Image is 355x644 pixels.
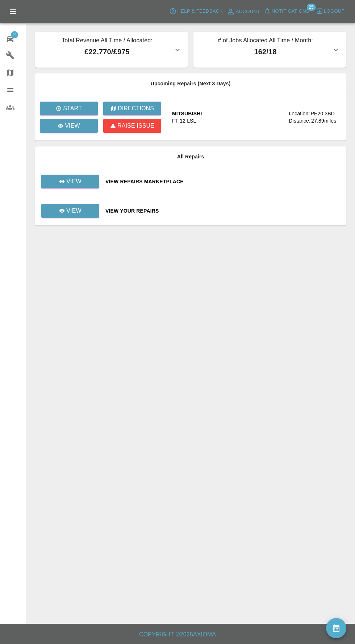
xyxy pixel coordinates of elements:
div: 27.89 miles [311,117,340,124]
a: MITSUBISHIFT 12 LSL [172,110,283,124]
button: availability [326,618,346,638]
button: Logout [314,6,346,17]
p: Raise issue [117,121,154,130]
div: FT 12 LSL [172,117,196,124]
p: Start [63,104,82,113]
a: View [41,204,99,218]
div: Location: [289,110,310,117]
div: MITSUBISHI [172,110,202,117]
p: £22,770 / £975 [41,46,173,57]
span: 2 [11,31,18,38]
span: Logout [324,7,344,16]
button: Total Revenue All Time / Allocated:£22,770/£975 [35,32,188,68]
p: View [66,206,82,215]
p: View [65,121,80,130]
button: Help & Feedback [167,6,224,17]
span: Account [236,8,260,16]
a: View Repairs Marketplace [105,178,340,185]
a: View [41,208,100,213]
button: Notifications [262,6,311,17]
button: Raise issue [103,119,161,133]
a: View [40,119,98,133]
div: Distance: [289,117,310,124]
a: Account [225,6,262,17]
span: 25 [306,4,316,11]
div: PE20 3BD [310,110,335,117]
th: All Repairs [35,146,346,167]
button: Directions [103,102,161,115]
a: View Your Repairs [105,207,340,214]
p: Total Revenue All Time / Allocated: [41,36,173,46]
p: View [66,177,82,186]
button: Start [40,102,98,115]
p: # of Jobs Allocated All Time / Month: [199,36,331,46]
th: Upcoming Repairs (Next 3 Days) [35,73,346,94]
span: Help & Feedback [177,7,222,16]
button: # of Jobs Allocated All Time / Month:162/18 [193,32,346,68]
a: View [41,175,99,188]
p: Directions [118,104,154,113]
h6: Copyright © 2025 Axioma [6,630,349,640]
button: Open drawer [4,3,22,20]
span: Notifications [272,7,309,16]
p: 162 / 18 [199,46,331,57]
a: Location:PE20 3BDDistance:27.89miles [289,110,340,124]
a: View [41,178,100,184]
